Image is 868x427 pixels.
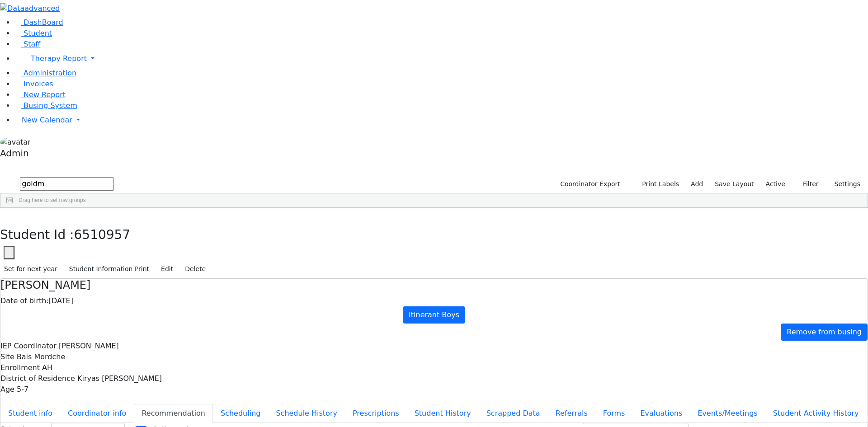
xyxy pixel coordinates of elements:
input: Search [20,177,114,191]
button: Recommendation [134,404,213,423]
a: Busing System [14,101,77,110]
label: Enrollment [0,362,40,373]
label: Site [0,352,14,362]
a: New Report [14,90,66,99]
a: Staff [14,40,40,48]
button: Filter [791,177,823,191]
a: New Calendar [14,111,868,129]
span: Bais Mordche [17,352,65,361]
span: Staff [24,40,40,48]
button: Evaluations [632,404,690,423]
button: Student History [407,404,479,423]
a: Invoices [14,80,53,88]
div: [DATE] [0,296,868,306]
span: Kiryas [PERSON_NAME] [77,374,162,383]
button: Edit [157,262,177,276]
label: District of Residence [0,373,75,384]
button: Student Activity History [765,404,867,423]
button: Settings [823,177,864,191]
button: Referrals [548,404,595,423]
h4: [PERSON_NAME] [0,279,868,292]
button: Forms [595,404,633,423]
button: Schedule History [268,404,345,423]
span: 6510957 [74,227,131,242]
button: Delete [181,262,210,276]
button: Student info [0,404,60,423]
span: AH [42,363,52,372]
button: Scrapped Data [479,404,548,423]
a: Student [14,29,52,38]
a: Add [687,177,707,191]
button: Prescriptions [345,404,407,423]
a: Therapy Report [14,50,868,68]
label: IEP Coordinator [0,341,57,352]
a: Itinerant Boys [403,306,465,324]
label: Age [0,384,14,395]
button: Coordinator info [60,404,134,423]
span: Therapy Report [31,54,87,63]
span: Invoices [24,80,53,88]
button: Coordinator Export [554,177,624,191]
span: 5-7 [17,385,28,394]
span: New Calendar [22,116,72,124]
span: DashBoard [24,18,63,27]
a: DashBoard [14,18,63,27]
span: [PERSON_NAME] [59,342,119,350]
button: Student Information Print [65,262,153,276]
span: Administration [24,69,76,77]
span: Drag here to set row groups [19,197,86,203]
span: Busing System [24,101,77,110]
span: Student [24,29,52,38]
button: Save Layout [711,177,758,191]
span: New Report [24,90,66,99]
label: Date of birth: [0,296,49,306]
label: Active [762,177,789,191]
button: Scheduling [213,404,268,423]
span: Remove from busing [787,328,862,336]
a: Administration [14,69,76,77]
a: Remove from busing [781,324,868,341]
button: Events/Meetings [690,404,765,423]
button: Print Labels [632,177,683,191]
